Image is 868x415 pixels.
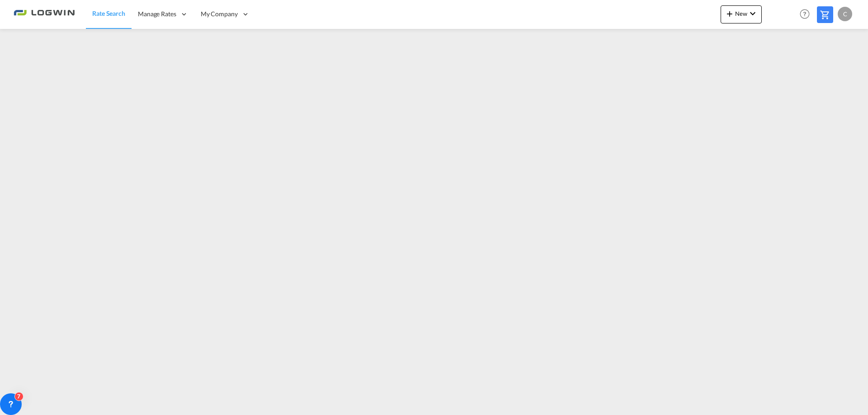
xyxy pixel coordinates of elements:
[721,5,762,23] button: icon-plus 400-fgNewicon-chevron-down
[747,8,758,19] md-icon: icon-chevron-down
[797,6,817,23] div: Help
[201,9,238,19] span: My Company
[838,7,852,21] div: C
[14,4,75,24] img: 2761ae10d95411efa20a1f5e0282d2d7.png
[92,9,125,17] span: Rate Search
[138,9,176,19] span: Manage Rates
[724,8,735,19] md-icon: icon-plus 400-fg
[724,10,758,17] span: New
[797,6,812,22] span: Help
